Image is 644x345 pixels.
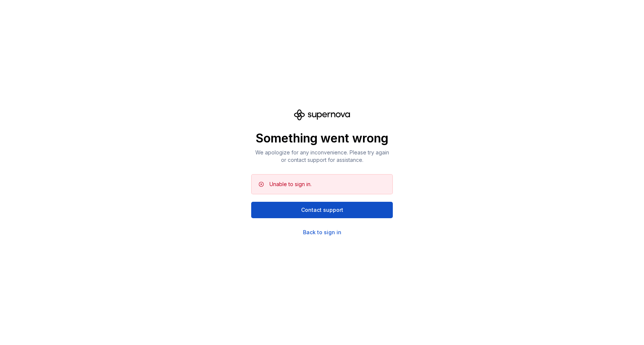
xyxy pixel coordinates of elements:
button: Contact support [251,202,393,218]
p: We apologize for any inconvenience. Please try again or contact support for assistance. [251,149,393,164]
a: Back to sign in [303,229,341,236]
span: Contact support [301,206,343,214]
div: Unable to sign in. [269,181,312,188]
p: Something went wrong [251,131,393,146]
